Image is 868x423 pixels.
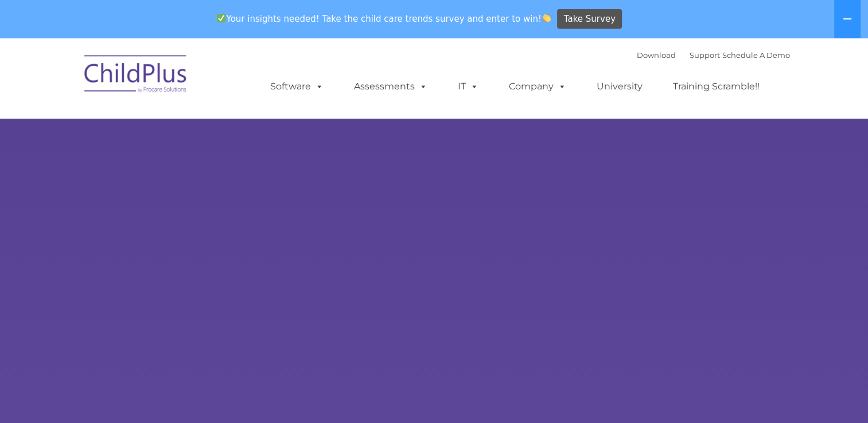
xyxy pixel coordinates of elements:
a: Download [637,50,676,60]
img: 👏 [542,14,551,22]
span: Your insights needed! Take the child care trends survey and enter to win! [212,7,556,30]
img: ✅ [217,14,225,22]
a: Software [259,75,335,98]
img: ChildPlus by Procare Solutions [79,47,193,104]
a: Support [690,50,720,60]
a: Take Survey [557,9,622,29]
a: IT [446,75,490,98]
span: Take Survey [564,9,616,29]
span: Last name [159,76,194,84]
a: University [585,75,654,98]
span: Phone number [159,123,208,131]
a: Company [497,75,578,98]
a: Assessments [342,75,439,98]
font: | [637,50,790,60]
a: Training Scramble!! [661,75,771,98]
a: Schedule A Demo [722,50,790,60]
